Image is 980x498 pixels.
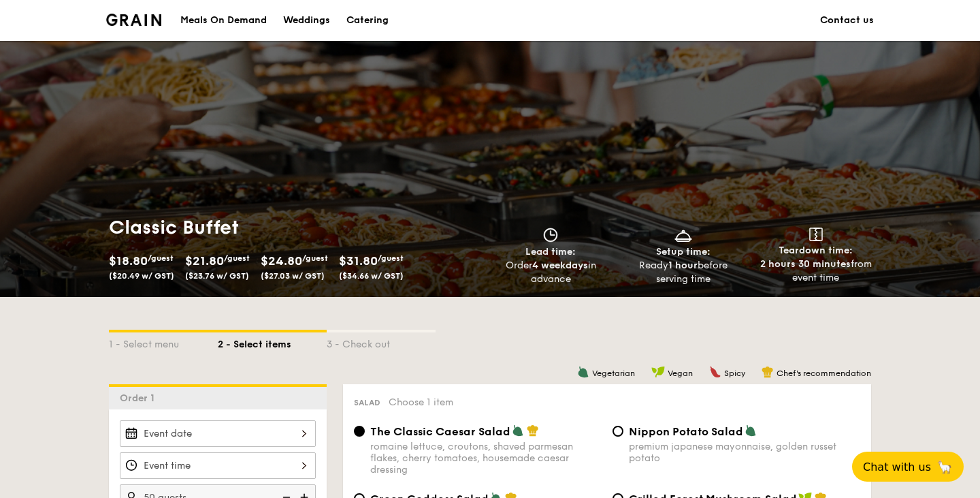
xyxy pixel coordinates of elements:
div: from event time [755,258,877,285]
span: Chef's recommendation [777,369,871,378]
span: Vegetarian [592,369,635,378]
span: Vegan [668,369,693,378]
strong: 4 weekdays [532,260,588,271]
img: icon-vegetarian.fe4039eb.svg [577,366,589,378]
input: Event time [120,452,316,479]
span: Lead time: [525,246,576,258]
img: icon-vegetarian.fe4039eb.svg [745,424,757,437]
input: The Classic Caesar Saladromaine lettuce, croutons, shaved parmesan flakes, cherry tomatoes, house... [354,426,365,437]
span: Setup time: [656,246,710,258]
span: ($20.49 w/ GST) [109,271,174,281]
img: icon-clock.2db775ea.svg [540,228,561,243]
img: Grain [106,14,161,26]
span: ($34.66 w/ GST) [339,271,404,281]
span: The Classic Caesar Salad [370,425,510,438]
strong: 1 hour [668,260,698,271]
img: icon-chef-hat.a58ddaea.svg [527,424,539,437]
strong: 2 hours 30 minutes [760,258,851,270]
div: Order in advance [490,259,612,286]
img: icon-vegetarian.fe4039eb.svg [512,424,524,437]
div: romaine lettuce, croutons, shaved parmesan flakes, cherry tomatoes, housemade caesar dressing [370,441,602,476]
div: premium japanese mayonnaise, golden russet potato [629,441,860,464]
span: $24.80 [261,253,302,268]
h1: Classic Buffet [109,215,485,240]
span: ($27.03 w/ GST) [261,271,325,281]
span: /guest [148,253,174,263]
div: 1 - Select menu [109,332,218,352]
span: Order 1 [120,392,160,404]
span: /guest [302,253,328,263]
span: $21.80 [185,253,224,268]
img: icon-spicy.37a8142b.svg [709,366,721,378]
input: Nippon Potato Saladpremium japanese mayonnaise, golden russet potato [612,426,623,437]
span: Nippon Potato Salad [629,425,743,438]
span: Salad [354,398,380,407]
span: $18.80 [109,253,148,268]
div: 2 - Select items [218,332,327,352]
button: Chat with us🦙 [852,452,964,482]
span: /guest [224,253,250,263]
img: icon-vegan.f8ff3823.svg [651,366,665,378]
span: /guest [378,253,404,263]
span: 🦙 [936,459,953,475]
span: ($23.76 w/ GST) [185,271,249,281]
span: $31.80 [339,253,378,268]
input: Event date [120,420,316,447]
div: Ready before serving time [623,259,745,286]
img: icon-teardown.65201eee.svg [809,228,823,241]
span: Teardown time: [779,245,853,256]
span: Spicy [724,369,745,378]
div: 3 - Check out [327,332,436,352]
a: Logotype [106,14,161,26]
span: Chat with us [863,461,931,473]
span: Choose 1 item [389,396,453,408]
img: icon-dish.430c3a2e.svg [673,228,693,243]
img: icon-chef-hat.a58ddaea.svg [762,366,774,378]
